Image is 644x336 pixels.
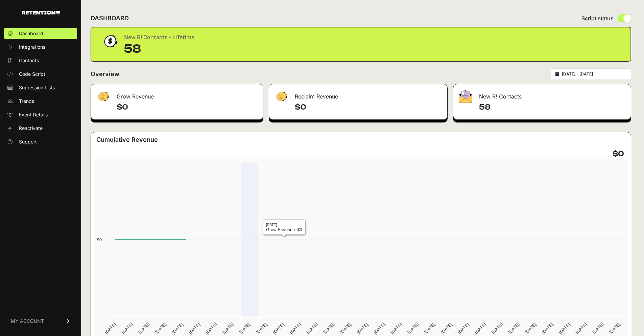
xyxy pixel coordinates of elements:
span: Supression Lists [19,84,55,91]
text: [DATE] [272,322,285,335]
div: Reclaim Revenue [269,84,447,105]
text: [DATE] [591,322,604,335]
div: New R! Contacts [453,84,631,105]
text: [DATE] [306,322,319,335]
a: MY ACCOUNT [4,311,77,331]
text: [DATE] [188,322,201,335]
img: Retention.com [22,11,60,15]
a: Integrations [4,42,77,52]
a: Contacts [4,55,77,66]
h2: Overview [91,69,119,79]
text: [DATE] [238,322,252,335]
a: Code Script [4,69,77,80]
div: New R! Contacts - Lifetime [124,33,194,42]
h3: Cumulative Revenue [96,135,158,144]
text: [DATE] [423,322,436,335]
text: [DATE] [457,322,470,335]
a: Supression Lists [4,82,77,93]
span: Trends [19,98,34,105]
text: [DATE] [608,322,621,335]
a: Reactivate [4,123,77,134]
text: [DATE] [389,322,403,335]
img: fa-dollar-13500eef13a19c4ab2b9ed9ad552e47b0d9fc28b02b83b90ba0e00f96d6372e9.png [96,90,110,103]
h4: 58 [479,102,625,113]
a: Support [4,136,77,147]
text: [DATE] [339,322,352,335]
a: Event Details [4,109,77,120]
span: Script status [581,14,614,22]
span: Contacts [19,57,39,64]
text: [DATE] [205,322,218,335]
span: Support [19,138,37,145]
span: Code Script [19,71,45,77]
div: Grow Revenue [91,84,263,105]
img: dollar-coin-05c43ed7efb7bc0c12610022525b4bbbb207c7efeef5aecc26f025e68dcafac9.png [102,33,119,50]
text: [DATE] [322,322,335,335]
text: [DATE] [104,322,117,335]
text: [DATE] [289,322,302,335]
text: [DATE] [507,322,521,335]
a: Trends [4,96,77,107]
img: fa-dollar-13500eef13a19c4ab2b9ed9ad552e47b0d9fc28b02b83b90ba0e00f96d6372e9.png [275,90,288,103]
span: MY ACCOUNT [11,318,44,324]
text: [DATE] [574,322,588,335]
span: Dashboard [19,30,43,37]
img: fa-envelope-19ae18322b30453b285274b1b8af3d052b27d846a4fbe8435d1a52b978f639a2.png [459,90,472,103]
text: [DATE] [406,322,420,335]
span: Integrations [19,44,45,50]
text: [DATE] [171,322,184,335]
text: [DATE] [491,322,504,335]
text: $0 [97,237,102,242]
text: [DATE] [255,322,268,335]
text: [DATE] [474,322,487,335]
span: Event Details [19,111,48,118]
h2: DASHBOARD [91,14,129,23]
text: [DATE] [373,322,386,335]
text: [DATE] [120,322,134,335]
text: [DATE] [137,322,150,335]
h4: $0 [295,102,442,113]
text: [DATE] [356,322,369,335]
text: [DATE] [440,322,453,335]
text: [DATE] [541,322,554,335]
div: 58 [124,42,194,56]
text: [DATE] [524,322,537,335]
text: [DATE] [558,322,571,335]
span: Reactivate [19,125,43,132]
text: [DATE] [221,322,235,335]
text: [DATE] [154,322,167,335]
h4: $0 [613,149,624,159]
h4: $0 [117,102,258,113]
a: Dashboard [4,28,77,39]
